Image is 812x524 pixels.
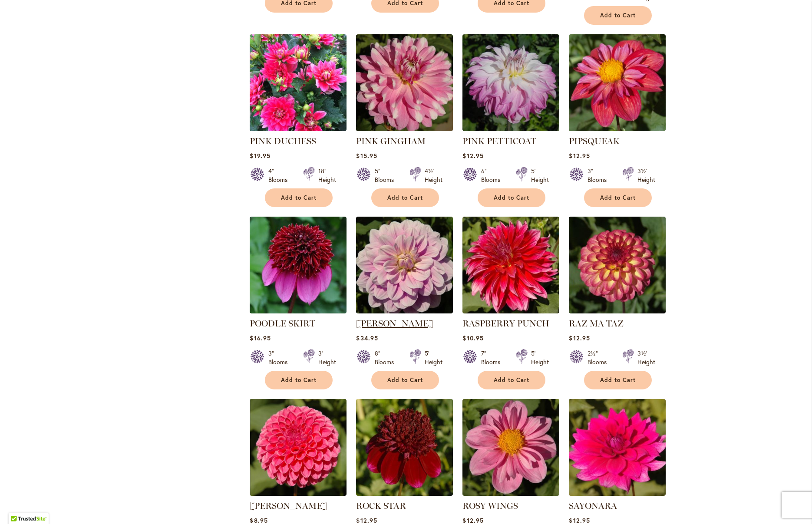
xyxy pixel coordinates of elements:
button: Add to Cart [584,188,652,207]
img: REBECCA LYNN [250,399,347,496]
div: 5' Height [425,349,442,366]
div: 5' Height [531,167,549,184]
a: SAYONARA [569,501,617,511]
button: Add to Cart [371,371,439,389]
span: Add to Cart [281,376,317,384]
span: $16.95 [250,334,271,342]
a: Randi Dawn [356,307,453,315]
a: [PERSON_NAME] [250,501,327,511]
button: Add to Cart [265,188,333,207]
div: 5" Blooms [375,167,399,184]
a: PINK DUCHESS [250,125,347,133]
span: Add to Cart [387,194,423,201]
span: Add to Cart [494,194,529,201]
img: SAYONARA [569,399,666,496]
a: PINK GINGHAM [356,136,426,146]
img: RASPBERRY PUNCH [462,217,559,313]
a: [PERSON_NAME] [356,318,433,329]
img: PIPSQUEAK [569,34,666,131]
button: Add to Cart [584,6,652,25]
a: REBECCA LYNN [250,489,347,498]
div: 2½" Blooms [588,349,612,366]
img: Pink Petticoat [462,34,559,131]
a: PIPSQUEAK [569,136,620,146]
a: ROCK STAR [356,501,406,511]
a: ROSY WINGS [462,489,559,498]
span: $12.95 [569,152,590,160]
iframe: Launch Accessibility Center [7,493,31,517]
button: Add to Cart [584,371,652,389]
button: Add to Cart [478,371,545,389]
div: 5' Height [531,349,549,366]
span: Add to Cart [387,376,423,384]
img: POODLE SKIRT [250,217,347,313]
a: ROCK STAR [356,489,453,498]
span: $34.95 [356,334,378,342]
div: 4½' Height [425,167,442,184]
a: Pink Petticoat [462,125,559,133]
a: POODLE SKIRT [250,318,315,329]
img: PINK GINGHAM [356,34,453,131]
span: Add to Cart [600,376,636,384]
a: PINK GINGHAM [356,125,453,133]
a: RASPBERRY PUNCH [462,307,559,315]
div: 3' Height [318,349,336,366]
span: $19.95 [250,152,270,160]
a: PINK PETTICOAT [462,136,536,146]
button: Add to Cart [478,188,545,207]
img: Randi Dawn [356,217,453,313]
div: 3" Blooms [588,167,612,184]
a: PINK DUCHESS [250,136,316,146]
a: POODLE SKIRT [250,307,347,315]
span: $15.95 [356,152,377,160]
div: 8" Blooms [375,349,399,366]
div: 7" Blooms [481,349,505,366]
a: PIPSQUEAK [569,125,666,133]
span: Add to Cart [600,12,636,19]
span: $10.95 [462,334,483,342]
a: RAZ MA TAZ [569,307,666,315]
a: ROSY WINGS [462,501,518,511]
a: RASPBERRY PUNCH [462,318,549,329]
div: 3½' Height [637,349,655,366]
span: $12.95 [462,152,483,160]
button: Add to Cart [371,188,439,207]
div: 4" Blooms [268,167,293,184]
span: Add to Cart [600,194,636,201]
div: 18" Height [318,167,336,184]
span: $12.95 [569,334,590,342]
img: PINK DUCHESS [250,34,347,131]
span: Add to Cart [281,194,317,201]
span: Add to Cart [494,376,529,384]
img: RAZ MA TAZ [569,217,666,313]
button: Add to Cart [265,371,333,389]
img: ROCK STAR [356,399,453,496]
a: SAYONARA [569,489,666,498]
div: 3½' Height [637,167,655,184]
img: ROSY WINGS [462,399,559,496]
div: 3" Blooms [268,349,293,366]
div: 6" Blooms [481,167,505,184]
a: RAZ MA TAZ [569,318,624,329]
